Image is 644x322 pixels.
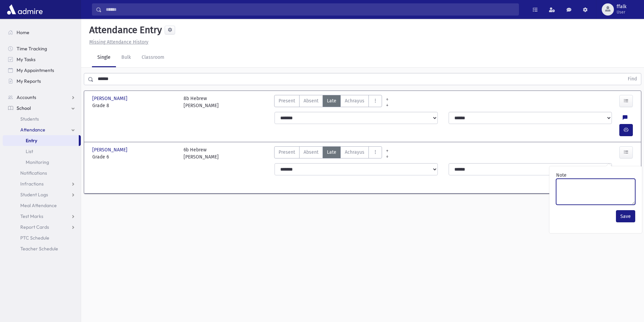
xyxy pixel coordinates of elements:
[3,65,81,76] a: My Appointments
[345,97,364,104] span: Achrayus
[17,46,47,52] span: Time Tracking
[26,138,37,144] span: Entry
[3,146,81,157] a: List
[3,232,81,243] a: PTC Schedule
[3,135,79,146] a: Entry
[3,178,81,189] a: Infractions
[304,149,318,156] span: Absent
[20,116,39,122] span: Students
[26,159,49,165] span: Monitoring
[617,9,626,15] span: User
[5,3,44,16] img: AdmirePro
[327,97,336,104] span: Late
[617,4,626,9] span: ffalk
[20,202,57,208] span: Meal Attendance
[17,29,29,35] span: Home
[3,211,81,222] a: Test Marks
[17,94,36,100] span: Accounts
[3,43,81,54] a: Time Tracking
[279,149,295,156] span: Present
[279,97,295,104] span: Present
[3,157,81,168] a: Monitoring
[92,153,177,160] span: Grade 6
[3,114,81,124] a: Students
[624,73,641,85] button: Find
[87,39,148,45] a: Missing Attendance History
[20,170,47,176] span: Notifications
[20,127,45,133] span: Attendance
[20,235,49,241] span: PTC Schedule
[556,172,567,179] label: Note
[3,103,81,114] a: School
[3,200,81,211] a: Meal Attendance
[3,76,81,86] a: My Reports
[3,124,81,135] a: Attendance
[20,246,58,252] span: Teacher Schedule
[616,210,635,222] button: Save
[345,149,364,156] span: Achrayus
[136,48,170,67] a: Classroom
[92,146,129,153] span: [PERSON_NAME]
[26,148,33,154] span: List
[327,149,336,156] span: Late
[20,213,43,219] span: Test Marks
[274,146,382,160] div: AttTypes
[3,27,81,38] a: Home
[304,97,318,104] span: Absent
[92,102,177,109] span: Grade 8
[102,3,519,16] input: Search
[184,95,219,109] div: 8b Hebrew [PERSON_NAME]
[17,105,31,111] span: School
[274,95,382,109] div: AttTypes
[20,181,44,187] span: Infractions
[92,95,129,102] span: [PERSON_NAME]
[17,78,41,84] span: My Reports
[17,56,35,63] span: My Tasks
[20,192,48,198] span: Student Logs
[87,24,162,36] h5: Attendance Entry
[184,146,219,160] div: 6b Hebrew [PERSON_NAME]
[3,168,81,178] a: Notifications
[3,189,81,200] a: Student Logs
[3,54,81,65] a: My Tasks
[3,222,81,232] a: Report Cards
[116,48,136,67] a: Bulk
[92,48,116,67] a: Single
[17,67,54,73] span: My Appointments
[20,224,49,230] span: Report Cards
[3,243,81,254] a: Teacher Schedule
[3,92,81,103] a: Accounts
[89,39,148,45] u: Missing Attendance History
